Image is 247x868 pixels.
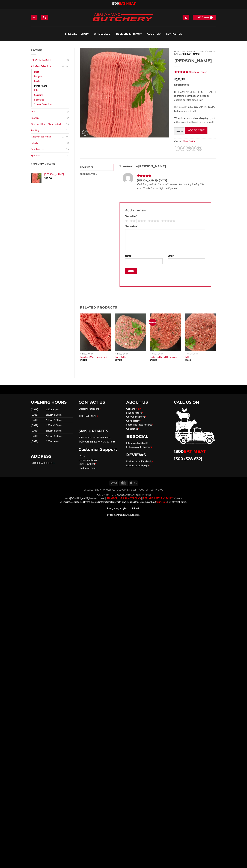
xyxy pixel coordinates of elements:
[126,411,143,414] a: Find our store>
[126,434,169,439] h2: BE SOCIAL
[190,71,191,73] span: 1
[150,359,151,361] span: $
[31,500,216,504] p: All images are protected by the local and international copyright laws. Reusing these images with...
[137,174,151,177] div: Rated 5 out of 5
[142,411,143,414] span: >
[181,50,183,53] span: //
[141,464,149,467] a: Google
[189,71,208,73] a: (1customer review)
[174,400,216,405] h2: CALL US ON
[61,64,64,69] span: (74)
[138,427,139,430] span: >
[115,359,116,361] span: $
[81,27,90,41] a: SHOP
[184,449,206,454] span: EAT MEAT
[185,359,186,361] span: $
[45,407,73,412] td: 6:30am–3pm
[34,102,52,107] a: Skewer Selections
[159,179,167,182] time: [DATE]
[137,179,157,182] strong: [PERSON_NAME]
[80,303,216,312] h3: Related products
[141,460,152,463] a: Facebook
[66,147,69,152] span: (18)
[31,63,61,69] a: All Meat Selection
[174,90,216,102] p: [PERSON_NAME]’s [PERSON_NAME] is ground beef that can either be cooked but also eaten raw.
[79,447,121,452] h2: Customer Support
[137,441,148,444] a: Facebook
[79,407,99,410] a: Customer Support
[126,407,141,410] a: Careers{New}
[185,356,190,358] a: Kafta
[45,423,73,428] td: 6:30am–5:30pm
[31,115,67,121] a: Frozen
[80,48,169,137] img: Kibbeh Mince
[80,356,107,358] a: Lean Beef Mince (premium)
[79,400,121,405] h2: CONTACT US
[174,77,176,80] span: $
[147,27,162,41] a: About Us
[197,146,202,151] a: Share on LinkedIn
[152,423,153,426] span: >
[103,489,115,491] a: Wholesale
[143,497,174,500] a: REFUNDS & RETURNS POLICY
[31,412,45,417] td: [DATE]
[180,146,185,151] a: Share on Twitter
[67,57,69,63] span: (2)
[34,69,39,74] a: Beef
[196,16,209,19] span: Cart /
[126,452,169,458] h2: REVIEWS
[181,52,183,55] span: //
[34,74,42,79] a: Burgers
[120,164,211,169] h3: 1 review for
[125,214,205,218] label: Your rating
[174,449,206,454] a: 1300EAT MEAT
[85,454,86,457] span: >
[126,415,146,418] a: Our Online Store>
[31,15,37,20] a: Menu
[31,49,42,52] span: Browse
[156,500,167,503] font: permission
[115,356,126,358] a: Lamb Kafta
[109,480,138,486] div: Payment icons
[148,441,149,444] span: >
[97,414,98,417] span: >
[186,146,191,151] a: Email to a Friend
[126,423,153,426] a: Share The Taste Recipes>
[126,400,169,405] h2: ABOUT US
[129,219,136,223] a: 2 of 5 stars
[149,464,150,467] span: >
[174,77,185,81] bdi: 18.00
[82,130,88,136] a: Zoom
[67,153,69,158] span: (1)
[174,456,202,461] a: 1300 (328 632)
[44,177,46,180] span: $
[123,497,141,500] a: PRIVACY POLICY
[126,441,169,449] p: Like us on Follow us on
[174,407,216,445] img: 1300eatmeat.png
[31,134,62,140] a: Ready Made Meals
[94,27,112,41] a: Wholesale
[80,353,111,355] p: Mince / Kafta
[125,254,163,257] label: Name
[31,140,67,146] a: Salads
[112,2,136,5] a: 1300EAT MEAT
[31,127,66,134] a: Poultry
[136,219,146,223] a: 3 of 5 stars
[65,27,77,41] a: Specials
[79,466,97,469] a: Feedback Form>
[174,71,176,75] span: 1
[31,428,45,433] td: [DATE]
[31,513,216,517] p: Prices may change without notice.
[67,115,69,121] span: (9)
[95,462,96,465] span: >
[183,15,189,20] a: Login
[34,97,44,102] a: Shawarma
[31,57,67,63] a: [PERSON_NAME]
[66,122,69,127] span: (13)
[88,440,95,443] strong: Name
[31,400,73,405] h2: OPENING HOURS
[99,407,101,410] span: >
[45,433,73,439] td: 6:30am–5:30pm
